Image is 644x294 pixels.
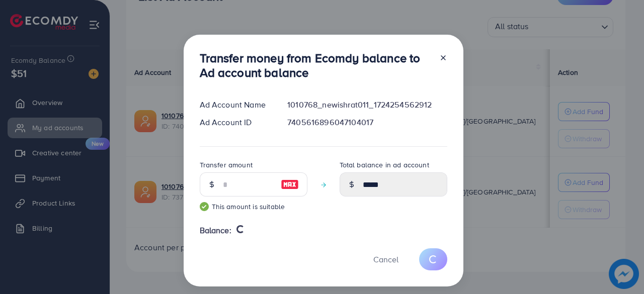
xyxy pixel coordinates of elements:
img: image [281,178,299,190]
label: Transfer amount [200,160,253,170]
div: 1010768_newishrat011_1724254562912 [279,99,455,111]
span: Balance: [200,225,231,236]
div: 7405616896047104017 [279,117,455,128]
h3: Transfer money from Ecomdy balance to Ad account balance [200,51,431,80]
label: Total balance in ad account [340,160,429,170]
div: Ad Account ID [192,117,280,128]
button: Cancel [361,248,411,270]
img: guide [200,202,209,211]
small: This amount is suitable [200,202,307,212]
div: Ad Account Name [192,99,280,111]
span: Cancel [373,254,398,265]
